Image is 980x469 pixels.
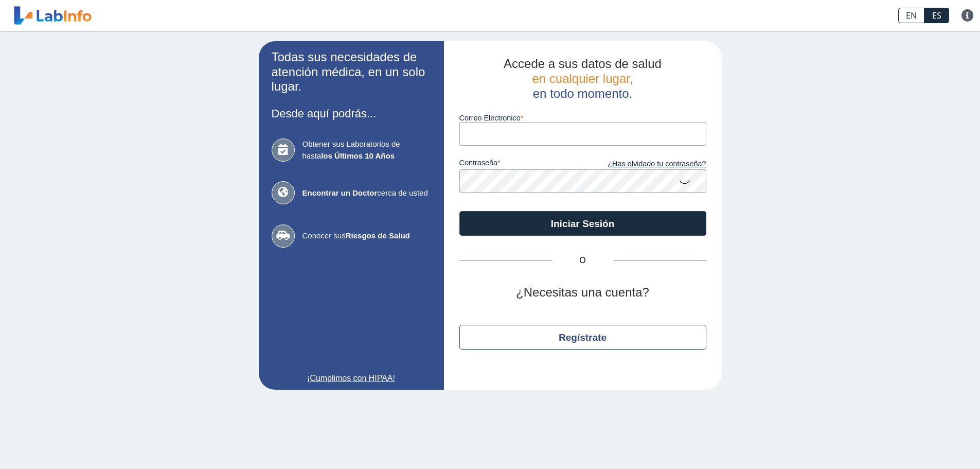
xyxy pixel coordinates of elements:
span: en todo momento. [533,86,632,100]
b: Riesgos de Salud [346,231,410,240]
h3: Desde aquí podrás... [272,107,431,120]
span: Obtener sus Laboratorios de hasta [302,138,431,162]
span: cerca de usted [302,187,431,199]
label: contraseña [459,159,583,170]
a: ¡Cumplimos con HIPAA! [272,372,431,385]
span: Accede a sus datos de salud [504,57,662,71]
label: Correo Electronico [459,114,706,122]
a: ¿Has olvidado tu contraseña? [583,159,706,170]
h2: Todas sus necesidades de atención médica, en un solo lugar. [272,50,431,94]
span: en cualquier lugar, [532,72,633,85]
a: ES [924,8,949,23]
span: O [552,254,614,267]
b: Encontrar un Doctor [302,188,378,197]
button: Iniciar Sesión [459,211,706,236]
h2: ¿Necesitas una cuenta? [459,285,706,300]
a: EN [898,8,924,23]
button: Regístrate [459,325,706,350]
b: los Últimos 10 Años [321,151,395,160]
span: Conocer sus [302,230,431,242]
